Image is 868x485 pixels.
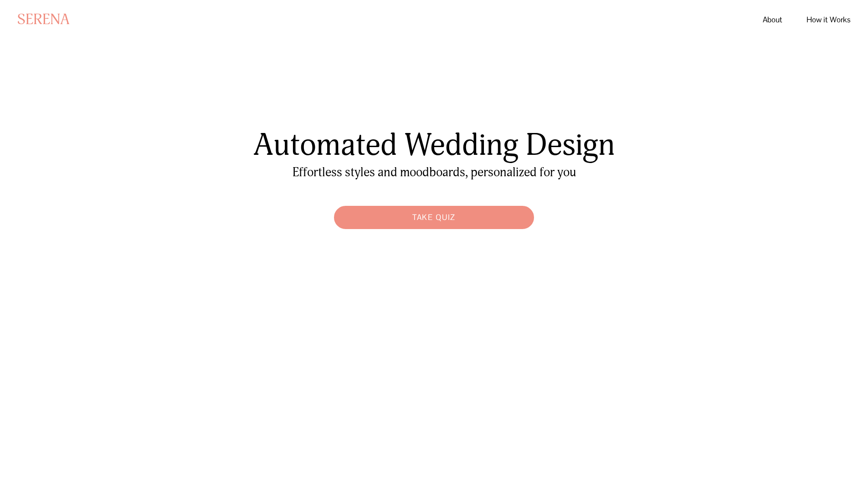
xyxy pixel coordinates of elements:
[806,12,851,28] a: How it Works
[253,126,615,164] span: Automated Wedding Design
[17,10,70,29] a: SERENA
[763,12,782,28] a: About
[329,201,539,234] a: Take Quiz
[293,165,576,180] span: Effortless styles and moodboards, personalized for you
